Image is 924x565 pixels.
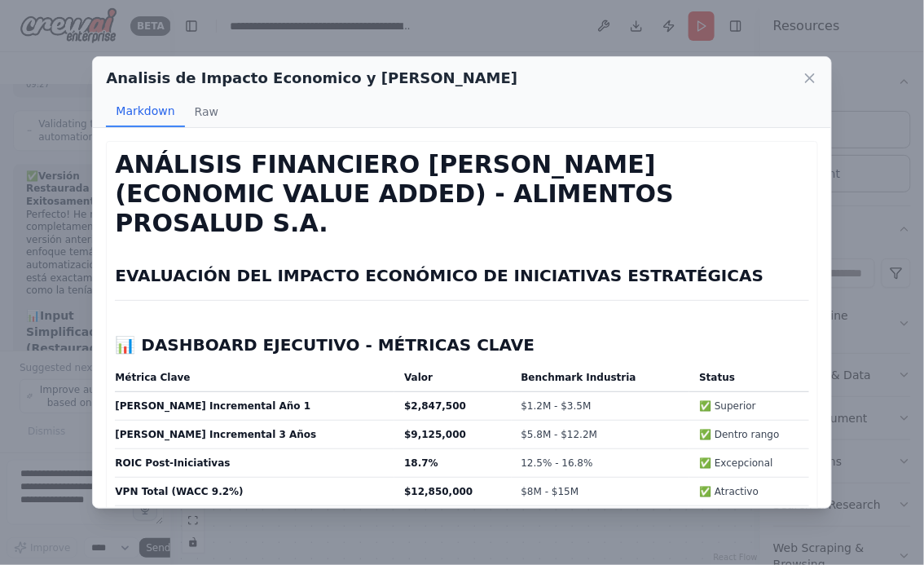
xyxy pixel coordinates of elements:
strong: 18.7% [404,457,438,469]
strong: Status [699,372,735,383]
strong: $12,850,000 [404,486,473,497]
td: ✅ Dentro rango [689,421,808,449]
strong: Benchmark Industria [521,372,636,383]
strong: Valor [404,372,433,383]
strong: ROIC Post-Iniciativas [115,457,230,469]
td: ✅ Excepcional [689,449,808,478]
td: $5.8M - $12.2M [512,421,690,449]
strong: $2,847,500 [404,400,466,412]
button: Markdown [106,96,184,127]
strong: Métrica Clave [115,372,190,383]
strong: [PERSON_NAME] Incremental Año 1 [115,400,310,412]
td: ✅ Excepcional [689,506,808,535]
h1: ANÁLISIS FINANCIERO [PERSON_NAME] (ECONOMIC VALUE ADDED) - ALIMENTOS PROSALUD S.A. [115,150,808,238]
strong: VPN Total (WACC 9.2%) [115,486,243,497]
td: 25% - 45% [512,506,690,535]
td: ✅ Superior [689,392,808,421]
h2: EVALUACIÓN DEL IMPACTO ECONÓMICO DE INICIATIVAS ESTRATÉGICAS [115,264,808,287]
strong: $9,125,000 [404,429,466,440]
h2: Analisis de Impacto Economico y [PERSON_NAME] [106,67,517,90]
td: $1.2M - $3.5M [512,392,690,421]
td: ✅ Atractivo [689,478,808,506]
strong: [PERSON_NAME] Incremental 3 Años [115,429,316,440]
button: Raw [185,96,228,127]
td: $8M - $15M [512,478,690,506]
h2: 📊 DASHBOARD EJECUTIVO - MÉTRICAS CLAVE [115,333,808,356]
td: 12.5% - 16.8% [512,449,690,478]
